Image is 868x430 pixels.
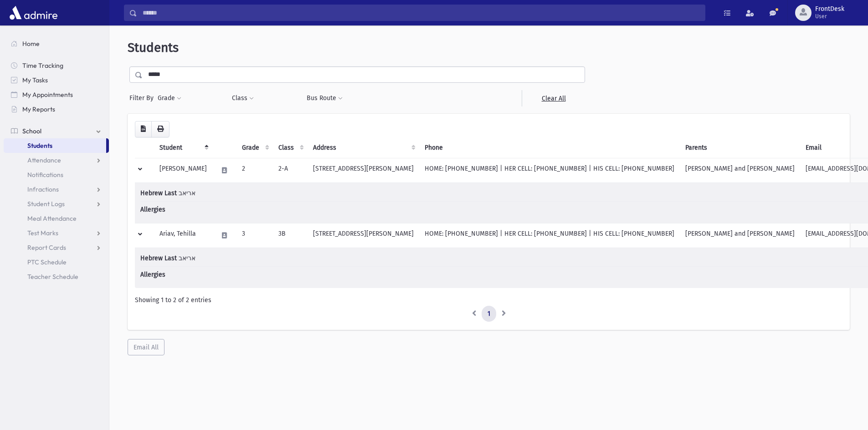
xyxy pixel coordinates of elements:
[140,188,177,198] span: Hebrew Last
[4,269,109,284] a: Teacher Schedule
[231,90,254,106] button: Class
[27,258,67,266] span: PTC Schedule
[179,189,195,197] span: אריאב
[140,205,175,214] span: Allergies
[27,243,66,252] span: Report Cards
[4,167,109,182] a: Notifications
[27,229,58,237] span: Test Marks
[419,223,680,248] td: HOME: [PHONE_NUMBER] | HER CELL: [PHONE_NUMBER] | HIS CELL: [PHONE_NUMBER]
[135,295,842,305] div: Showing 1 to 2 of 2 entries
[482,306,496,322] a: 1
[815,13,844,20] span: User
[308,137,419,158] th: Address: activate to sort column ascending
[419,137,680,158] th: Phone
[4,36,109,51] a: Home
[680,158,800,182] td: [PERSON_NAME] and [PERSON_NAME]
[4,138,106,153] a: Students
[680,137,800,158] th: Parents
[151,121,169,137] button: Print
[4,58,109,73] a: Time Tracking
[419,158,680,182] td: HOME: [PHONE_NUMBER] | HER CELL: [PHONE_NUMBER] | HIS CELL: [PHONE_NUMBER]
[128,40,179,55] span: Students
[236,158,273,182] td: 2
[4,226,109,240] a: Test Marks
[154,158,212,182] td: [PERSON_NAME]
[27,214,77,223] span: Meal Attendance
[22,105,55,113] span: My Reports
[273,158,308,182] td: 2-A
[236,137,273,158] th: Grade: activate to sort column ascending
[22,127,41,135] span: School
[128,339,164,355] button: Email All
[4,153,109,167] a: Attendance
[4,102,109,116] a: My Reports
[140,270,175,279] span: Allergies
[27,156,61,164] span: Attendance
[4,73,109,87] a: My Tasks
[273,223,308,248] td: 3B
[154,137,212,158] th: Student: activate to sort column descending
[22,76,48,84] span: My Tasks
[4,211,109,226] a: Meal Attendance
[27,200,65,208] span: Student Logs
[137,5,705,21] input: Search
[27,171,63,179] span: Notifications
[4,124,109,138] a: School
[4,197,109,211] a: Student Logs
[154,223,212,248] td: Ariav, Tehilla
[815,5,844,13] span: FrontDesk
[27,185,59,193] span: Infractions
[308,158,419,182] td: [STREET_ADDRESS][PERSON_NAME]
[236,223,273,248] td: 3
[22,61,63,70] span: Time Tracking
[22,40,40,48] span: Home
[135,121,152,137] button: CSV
[306,90,343,106] button: Bus Route
[4,182,109,197] a: Infractions
[179,254,195,262] span: אריאב
[4,255,109,269] a: PTC Schedule
[27,142,52,150] span: Students
[522,90,585,106] a: Clear All
[22,91,73,99] span: My Appointments
[680,223,800,248] td: [PERSON_NAME] and [PERSON_NAME]
[157,90,182,106] button: Grade
[4,87,109,102] a: My Appointments
[27,273,78,281] span: Teacher Schedule
[7,4,60,22] img: AdmirePro
[4,240,109,255] a: Report Cards
[129,93,157,103] span: Filter By
[308,223,419,248] td: [STREET_ADDRESS][PERSON_NAME]
[273,137,308,158] th: Class: activate to sort column ascending
[140,253,177,263] span: Hebrew Last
